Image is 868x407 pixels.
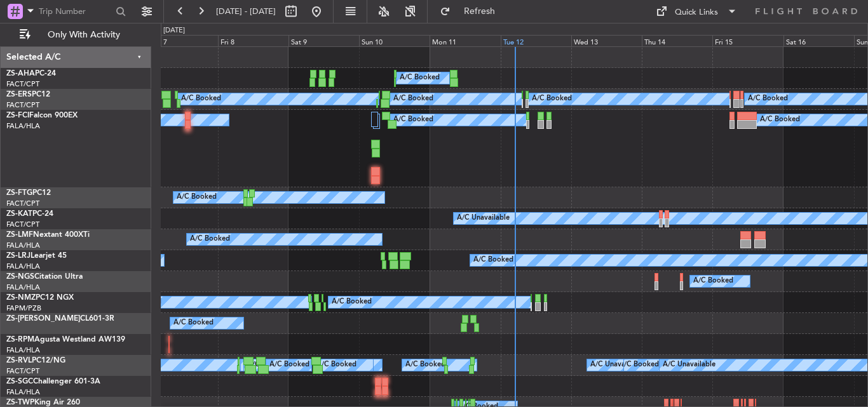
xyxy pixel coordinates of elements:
[501,35,571,46] div: Tue 12
[6,112,29,119] span: ZS-FCI
[6,262,40,271] a: FALA/HLA
[6,399,34,406] span: ZS-TWP
[473,251,513,270] div: A/C Booked
[173,314,214,333] div: A/C Booked
[6,252,67,260] a: ZS-LRJLearjet 45
[675,6,718,19] div: Quick Links
[6,283,40,292] a: FALA/HLA
[6,210,32,218] span: ZS-KAT
[181,90,221,109] div: A/C Booked
[6,378,33,385] span: ZS-SGC
[33,30,134,39] span: Only With Activity
[393,90,433,109] div: A/C Booked
[6,366,39,376] a: FACT/CPT
[6,336,34,344] span: ZS-RPM
[6,304,41,313] a: FAPM/PZB
[393,110,433,130] div: A/C Booked
[6,220,39,229] a: FACT/CPT
[6,70,56,77] a: ZS-AHAPC-24
[6,91,32,98] span: ZS-ERS
[316,356,356,375] div: A/C Booked
[14,25,138,45] button: Only With Activity
[571,35,642,46] div: Wed 13
[6,79,39,89] a: FACT/CPT
[6,252,31,260] span: ZS-LRJ
[457,209,510,228] div: A/C Unavailable
[6,315,114,323] a: ZS-[PERSON_NAME]CL601-3R
[430,35,500,46] div: Mon 11
[619,356,659,375] div: A/C Booked
[693,272,733,291] div: A/C Booked
[6,294,74,302] a: ZS-NMZPC12 NGX
[783,35,854,46] div: Sat 16
[760,110,800,130] div: A/C Booked
[590,356,643,375] div: A/C Unavailable
[6,399,80,406] a: ZS-TWPKing Air 260
[6,121,40,131] a: FALA/HLA
[642,35,712,46] div: Thu 14
[6,91,50,98] a: ZS-ERSPC12
[6,189,32,197] span: ZS-FTG
[332,293,372,312] div: A/C Booked
[6,100,39,110] a: FACT/CPT
[434,1,510,22] button: Refresh
[6,345,40,355] a: FALA/HLA
[6,273,83,281] a: ZS-NGSCitation Ultra
[6,241,40,250] a: FALA/HLA
[6,273,34,281] span: ZS-NGS
[216,6,276,17] span: [DATE] - [DATE]
[6,357,32,364] span: ZS-RVL
[288,35,359,46] div: Sat 9
[163,25,185,36] div: [DATE]
[6,189,51,197] a: ZS-FTGPC12
[6,112,78,119] a: ZS-FCIFalcon 900EX
[6,210,53,218] a: ZS-KATPC-24
[190,230,230,249] div: A/C Booked
[39,2,112,21] input: Trip Number
[649,1,743,22] button: Quick Links
[269,356,309,375] div: A/C Booked
[177,188,217,207] div: A/C Booked
[712,35,783,46] div: Fri 15
[405,356,445,375] div: A/C Booked
[532,90,572,109] div: A/C Booked
[6,231,90,239] a: ZS-LMFNextant 400XTi
[400,69,440,88] div: A/C Booked
[6,199,39,208] a: FACT/CPT
[6,378,100,385] a: ZS-SGCChallenger 601-3A
[748,90,788,109] div: A/C Booked
[6,294,36,302] span: ZS-NMZ
[6,336,125,344] a: ZS-RPMAgusta Westland AW139
[6,231,33,239] span: ZS-LMF
[6,387,40,397] a: FALA/HLA
[6,70,35,77] span: ZS-AHA
[218,35,288,46] div: Fri 8
[147,35,218,46] div: Thu 7
[663,356,715,375] div: A/C Unavailable
[6,315,80,323] span: ZS-[PERSON_NAME]
[6,357,65,364] a: ZS-RVLPC12/NG
[359,35,430,46] div: Sun 10
[453,7,506,16] span: Refresh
